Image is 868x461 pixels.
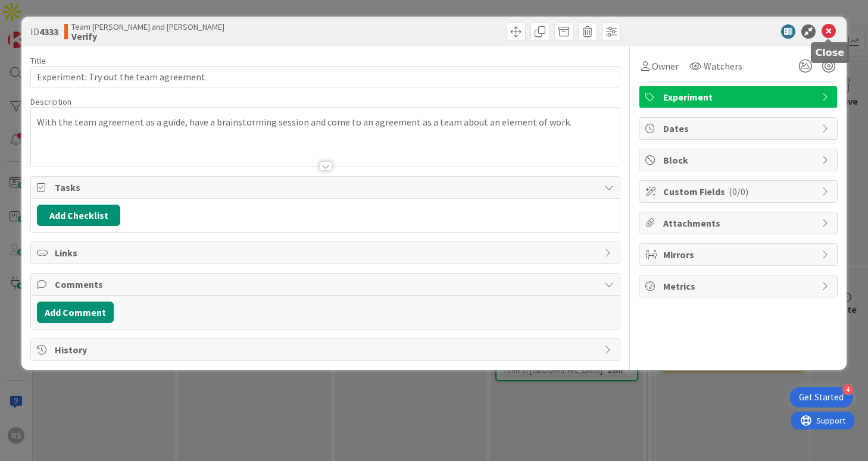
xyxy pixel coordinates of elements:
span: Comments [55,277,598,291]
span: Metrics [663,279,816,293]
span: Support [25,2,54,16]
span: Team [PERSON_NAME] and [PERSON_NAME] [71,22,224,32]
label: Title [30,55,46,66]
span: Experiment [663,90,816,104]
button: Add Comment [37,302,114,323]
span: Owner [652,59,679,73]
span: Description [30,96,71,107]
span: Attachments [663,216,816,230]
span: Links [55,246,598,260]
button: Add Checklist [37,205,120,226]
div: 4 [842,384,853,395]
p: With the team agreement as a guide, have a brainstorming session and come to an agreement as a te... [37,115,613,129]
span: Tasks [55,180,598,195]
span: Dates [663,121,816,136]
b: Verify [71,32,224,41]
span: Mirrors [663,247,816,262]
h5: Close [816,47,845,58]
span: ( 0/0 ) [729,186,748,197]
input: type card name here... [30,66,620,87]
div: Open Get Started checklist, remaining modules: 4 [789,387,853,407]
span: Custom Fields [663,184,816,199]
span: ID [30,24,58,39]
b: 4333 [39,26,58,37]
span: Block [663,153,816,167]
span: History [55,343,598,357]
span: Watchers [704,59,742,73]
div: Get Started [799,391,844,403]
